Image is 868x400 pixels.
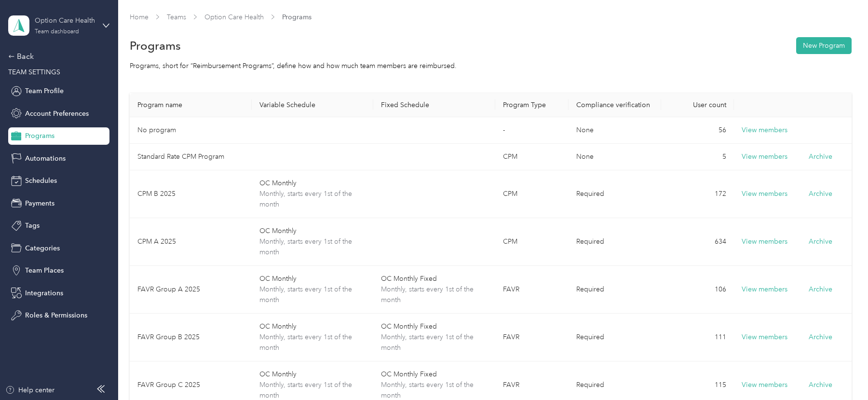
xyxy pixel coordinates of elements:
span: OC Monthly Fixed [381,321,488,332]
button: View members [742,236,787,247]
iframe: Everlance-gr Chat Button Frame [814,346,868,400]
th: Program name [130,93,252,117]
th: Compliance verification [569,93,661,117]
a: Option Care Health [204,13,264,21]
button: Archive [809,189,832,199]
span: Programs [25,131,54,141]
button: Help center [5,385,54,395]
span: Schedules [25,176,57,186]
span: Categories [25,243,60,253]
td: CPM B 2025 [130,170,252,218]
td: FAVR Group B 2025 [130,314,252,361]
td: CPM [495,218,569,266]
td: CPM [495,170,569,218]
span: Tags [25,221,40,231]
span: Programs [282,12,312,22]
td: Standard Rate CPM Program [130,144,252,170]
td: 56 [661,117,734,144]
span: Monthly, starts every 1st of the month [259,189,366,210]
td: Required [569,266,661,314]
button: View members [742,152,787,162]
div: Option Care Health [35,15,95,26]
button: View members [742,284,787,295]
span: OC Monthly [259,274,366,284]
span: OC Monthly [259,321,366,332]
button: New Program [796,37,852,54]
span: Integrations [25,288,63,298]
span: Payments [25,198,54,208]
a: Home [130,13,149,21]
span: Account Preferences [25,109,89,119]
span: Roles & Permissions [25,310,87,320]
span: Monthly, starts every 1st of the month [259,284,366,305]
td: 111 [661,314,734,361]
span: Monthly, starts every 1st of the month [381,332,488,353]
span: Automations [25,153,66,164]
button: View members [742,332,787,343]
button: Archive [809,332,832,342]
button: View members [742,189,787,199]
td: FAVR [495,266,569,314]
th: Fixed Schedule [373,93,495,117]
span: Monthly, starts every 1st of the month [259,236,366,258]
td: CPM A 2025 [130,218,252,266]
td: Required [569,218,661,266]
div: Back [8,51,105,62]
th: User count [661,93,734,117]
span: Monthly, starts every 1st of the month [381,284,488,305]
button: Archive [809,152,832,162]
h1: Programs [130,41,181,51]
td: 106 [661,266,734,314]
td: Required [569,314,661,361]
th: Variable Schedule [252,93,374,117]
button: Archive [809,380,832,390]
span: Team Places [25,265,64,276]
button: View members [742,125,787,136]
td: CPM [495,144,569,170]
div: Programs, short for “Reimbursement Programs”, define how and how much team members are reimbursed. [130,61,851,71]
td: FAVR [495,314,569,361]
span: OC Monthly [259,226,366,236]
td: 172 [661,170,734,218]
button: View members [742,380,787,390]
span: OC Monthly [259,178,366,189]
td: None [569,144,661,170]
td: Required [569,170,661,218]
span: OC Monthly Fixed [381,369,488,380]
span: TEAM SETTINGS [8,68,60,76]
span: Monthly, starts every 1st of the month [259,332,366,353]
td: None [569,117,661,144]
span: Team Profile [25,86,64,96]
div: Team dashboard [35,29,79,35]
td: No program [130,117,252,144]
button: Archive [809,284,832,294]
span: OC Monthly [259,369,366,380]
th: Program Type [495,93,569,117]
button: Archive [809,236,832,247]
a: Teams [167,13,186,21]
td: - [495,117,569,144]
span: OC Monthly Fixed [381,274,488,284]
td: 634 [661,218,734,266]
td: 5 [661,144,734,170]
td: FAVR Group A 2025 [130,266,252,314]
